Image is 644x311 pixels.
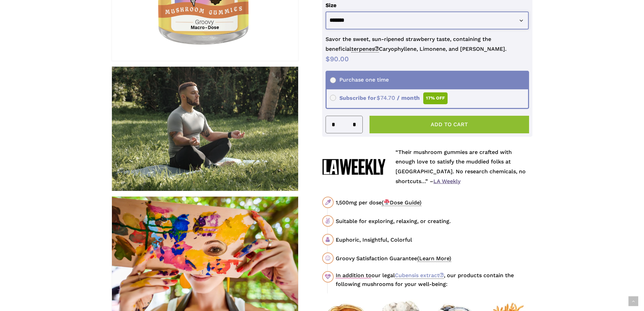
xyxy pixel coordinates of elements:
span: 74.70 [377,94,395,101]
span: ( Dose Guide) [382,199,422,206]
bdi: 90.00 [326,55,349,63]
div: Euphoric, Insightful, Colorful [336,236,532,244]
img: La Weekly Logo [322,159,385,175]
span: (Learn More) [417,255,451,262]
p: “Their mushroom gummies are crafted with enough love to satisfy the muddied folks at [GEOGRAPHIC_... [396,148,532,186]
a: LA Weekly [433,178,460,184]
span: / month [397,94,420,101]
span: Subscribe for [330,95,448,101]
span: terpenes [351,46,379,52]
a: Back to top [628,296,638,306]
p: Savor the sweet, sun-ripened strawberry taste, containing the beneficial Caryophyllene, Limonene,... [326,35,529,54]
div: Suitable for exploring, relaxing, or creating. [336,217,532,225]
label: Size [326,2,336,8]
div: 1,500mg per dose [336,198,532,207]
u: In addition to [336,272,372,279]
input: Product quantity [337,116,350,133]
div: Groovy Satisfaction Guarantee [336,254,532,263]
a: Cubensis extract [395,272,444,279]
span: $ [377,94,380,101]
span: $ [326,55,330,63]
span: Purchase one time [330,76,389,83]
button: Add to cart [369,116,529,133]
div: our legal , our products contain the following mushrooms for your well-being: [336,271,532,289]
img: 🍄 [384,199,389,205]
